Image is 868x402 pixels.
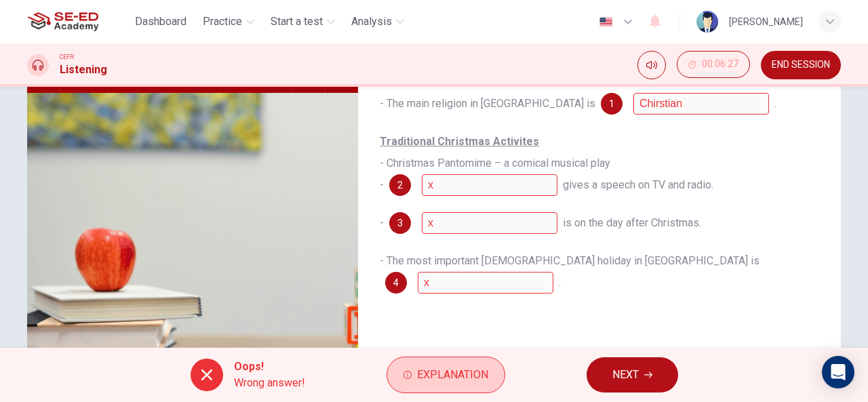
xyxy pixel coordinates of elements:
[60,62,107,78] h1: Listening
[380,135,539,148] u: Traditional Christmas Activites
[135,14,186,30] span: Dashboard
[422,212,557,234] input: Boxing Day
[774,97,776,110] span: .
[380,97,595,110] span: - The main religion in [GEOGRAPHIC_DATA] is
[380,135,610,191] span: - Christmas Pantomime – a comical musical play -
[393,278,399,287] span: 4
[197,9,260,34] button: Practice
[677,51,750,79] div: Hide
[696,11,718,33] img: Profile picture
[559,276,561,289] span: .
[563,178,713,191] span: gives a speech on TV and radio.
[203,14,242,30] span: Practice
[380,254,759,267] span: - The most important [DEMOGRAPHIC_DATA] holiday in [GEOGRAPHIC_DATA] is
[397,218,403,228] span: 3
[597,17,614,27] img: en
[633,93,769,115] input: Christian; Christianity;
[677,51,750,78] button: 00:06:27
[380,216,384,229] span: -
[387,357,505,393] button: Explanation
[271,14,323,30] span: Start a test
[27,8,130,35] a: SE-ED Academy logo
[346,9,410,34] button: Analysis
[702,59,738,70] span: 00:06:27
[234,375,305,391] span: Wrong answer!
[637,51,666,79] div: Mute
[729,14,803,30] div: [PERSON_NAME]
[563,216,701,229] span: is on the day after Christmas.
[761,51,841,79] button: END SESSION
[130,9,192,34] button: Dashboard
[265,9,340,34] button: Start a test
[422,174,557,196] input: Queen; The Queen;
[234,359,305,375] span: Oops!
[397,180,403,190] span: 2
[351,14,392,30] span: Analysis
[418,272,553,294] input: Easter
[612,365,639,384] span: NEXT
[772,60,830,71] span: END SESSION
[417,365,488,384] span: Explanation
[822,356,854,388] div: Open Intercom Messenger
[587,357,678,393] button: NEXT
[27,8,98,35] img: SE-ED Academy logo
[60,52,74,62] span: CEFR
[609,99,614,108] span: 1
